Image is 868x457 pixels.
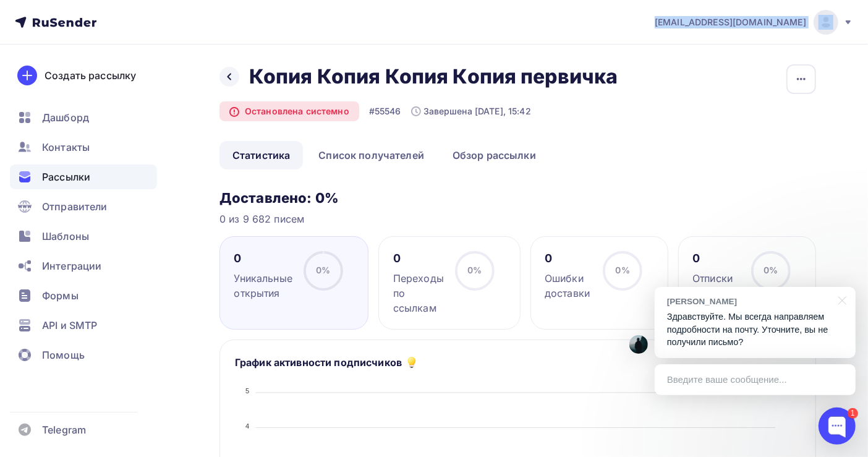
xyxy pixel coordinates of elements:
[10,224,157,249] a: Шаблоны
[42,258,101,273] span: Интеграции
[249,64,618,89] h2: Копия Копия Копия Копия первичка
[219,141,303,169] a: Статистика
[10,164,157,189] a: Рассылки
[234,251,292,266] div: 0
[667,296,831,307] div: [PERSON_NAME]
[45,68,136,83] div: Создать рассылку
[10,194,157,219] a: Отправители
[42,348,85,362] span: Помощь
[545,251,592,266] div: 0
[42,169,90,184] span: Рассылки
[316,265,330,275] span: 0%
[305,141,437,169] a: Список получателей
[616,265,630,275] span: 0%
[467,265,482,275] span: 0%
[369,105,401,117] div: #55546
[692,271,739,315] div: Отписки и жалобы
[219,101,359,121] div: Остановлена системно
[234,271,292,301] div: Уникальные открытия
[393,251,444,266] div: 0
[42,288,79,303] span: Формы
[42,199,108,214] span: Отправители
[10,135,157,160] a: Контакты
[245,388,249,395] tspan: 5
[629,335,648,354] img: Виктор
[235,355,402,370] h5: График активности подписчиков
[219,189,816,207] h3: Доставлено: 0%
[245,422,249,430] tspan: 4
[692,251,739,266] div: 0
[10,283,157,308] a: Формы
[42,318,97,333] span: API и SMTP
[411,105,531,117] div: Завершена [DATE], 15:42
[655,364,856,395] div: Введите ваше сообщение...
[764,265,778,275] span: 0%
[667,310,843,349] p: Здравствуйте. Мы всегда направляем подробности на почту. Уточните, вы не получили письмо?
[42,229,89,244] span: Шаблоны
[393,271,444,315] div: Переходы по ссылкам
[545,271,592,301] div: Ошибки доставки
[42,110,89,125] span: Дашборд
[655,16,806,28] span: [EMAIL_ADDRESS][DOMAIN_NAME]
[10,105,157,130] a: Дашборд
[655,10,853,35] a: [EMAIL_ADDRESS][DOMAIN_NAME]
[42,422,86,437] span: Telegram
[219,211,816,226] div: 0 из 9 682 писем
[440,141,549,169] a: Обзор рассылки
[848,408,858,419] div: 1
[42,140,90,155] span: Контакты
